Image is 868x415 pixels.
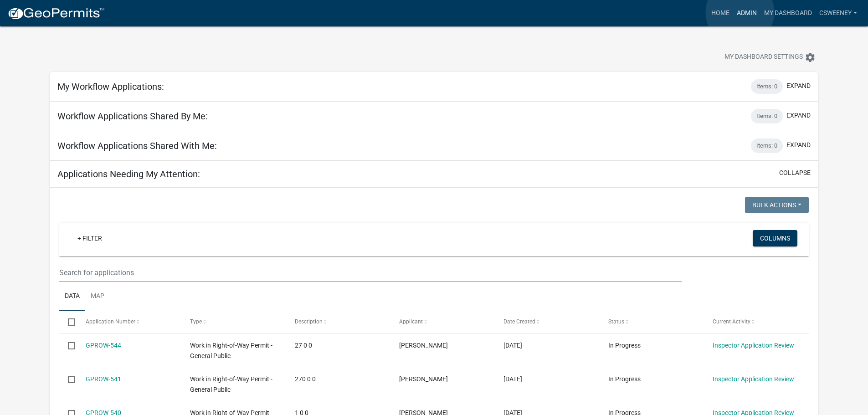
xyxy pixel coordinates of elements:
[190,318,202,325] span: Type
[399,375,448,383] span: Bronson Barrett
[399,318,423,325] span: Applicant
[786,81,811,91] button: expand
[786,140,811,150] button: expand
[57,169,200,179] h5: Applications Needing My Attention:
[503,375,522,383] span: 08/27/2025
[751,79,783,94] div: Items: 0
[295,375,316,383] span: 270 0 0
[390,311,495,333] datatable-header-cell: Applicant
[608,318,624,325] span: Status
[57,111,208,122] h5: Workflow Applications Shared By Me:
[704,311,808,333] datatable-header-cell: Current Activity
[59,311,77,333] datatable-header-cell: Select
[57,140,217,151] h5: Workflow Applications Shared With Me:
[86,375,121,383] a: GPROW-541
[503,342,522,349] span: 09/15/2025
[70,230,109,246] a: + Filter
[724,52,803,63] span: My Dashboard Settings
[86,342,121,349] a: GPROW-544
[181,311,286,333] datatable-header-cell: Type
[85,282,110,311] a: Map
[77,311,181,333] datatable-header-cell: Application Number
[190,342,272,359] span: Work in Right-of-Way Permit - General Public
[751,109,783,123] div: Items: 0
[816,5,861,22] a: csweeney
[805,52,816,63] i: settings
[57,81,164,92] h5: My Workflow Applications:
[760,5,816,22] a: My Dashboard
[708,5,733,22] a: Home
[713,342,794,349] a: Inspector Application Review
[495,311,599,333] datatable-header-cell: Date Created
[779,168,811,178] button: collapse
[59,263,681,282] input: Search for applications
[295,342,312,349] span: 27 0 0
[786,111,811,120] button: expand
[713,375,794,383] a: Inspector Application Review
[59,282,85,311] a: Data
[608,375,641,383] span: In Progress
[751,138,783,153] div: Items: 0
[600,311,704,333] datatable-header-cell: Status
[733,5,760,22] a: Admin
[399,342,448,349] span: Emmie Scheffler
[753,230,797,246] button: Columns
[86,318,135,325] span: Application Number
[503,318,535,325] span: Date Created
[717,48,823,66] button: My Dashboard Settingssettings
[713,318,750,325] span: Current Activity
[608,342,641,349] span: In Progress
[286,311,390,333] datatable-header-cell: Description
[745,197,809,213] button: Bulk Actions
[190,375,272,393] span: Work in Right-of-Way Permit - General Public
[295,318,323,325] span: Description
